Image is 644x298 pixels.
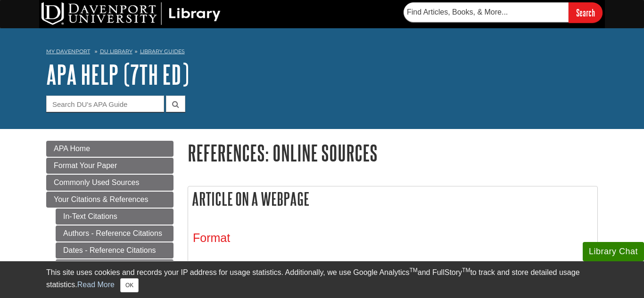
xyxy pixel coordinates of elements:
[193,254,593,282] p: Author’s Last Name, First Initial(s). (Date). . Name of Website. URL
[46,96,164,112] input: Search DU's APA Guide
[46,267,598,292] div: This site uses cookies and records your IP address for usage statistics. Additionally, we use Goo...
[77,281,115,289] a: Read More
[54,195,148,203] span: Your Citations & References
[54,161,117,169] span: Format Your Paper
[193,231,593,245] h3: Format
[54,145,90,153] span: APA Home
[188,141,598,165] h1: References: Online Sources
[46,175,173,191] a: Commonly Used Sources
[409,267,417,274] sup: TM
[46,158,173,174] a: Format Your Paper
[140,48,185,55] a: Library Guides
[46,48,90,56] a: My Davenport
[41,2,221,25] img: DU Library
[54,178,139,186] span: Commonly Used Sources
[100,48,132,55] a: DU Library
[569,2,603,23] input: Search
[404,2,569,22] input: Find Articles, Books, & More...
[120,278,139,292] button: Close
[46,60,189,89] a: APA Help (7th Ed)
[56,259,173,275] a: Title Formats
[583,242,644,261] button: Library Chat
[404,2,603,23] form: Searches DU Library's articles, books, and more
[56,209,173,225] a: In-Text Citations
[46,192,173,208] a: Your Citations & References
[462,267,470,274] sup: TM
[46,45,598,60] nav: breadcrumb
[56,242,173,258] a: Dates - Reference Citations
[188,186,597,211] h2: Article on a Webpage
[46,141,173,157] a: APA Home
[56,226,173,242] a: Authors - Reference Citations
